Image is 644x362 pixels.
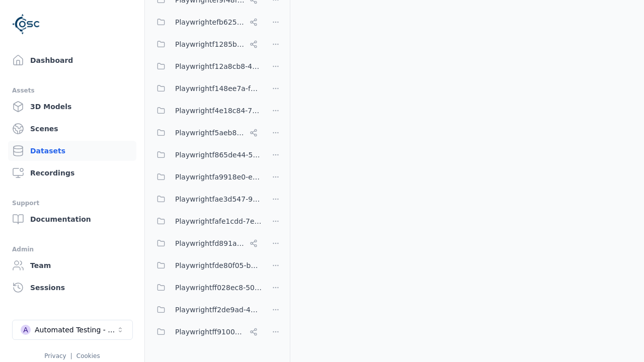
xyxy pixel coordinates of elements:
a: Privacy [44,352,66,359]
button: Playwrightfa9918e0-e6c7-48e0-9ade-ec9b0f0d9008 [151,167,262,187]
a: Recordings [8,163,136,183]
a: Documentation [8,209,136,229]
div: Support [12,197,132,209]
span: Playwrightff2de9ad-4338-48c0-bd04-efed0ef8cbf4 [175,304,262,316]
a: Datasets [8,141,136,161]
span: Playwrightefb6251a-f72e-4cb7-bc11-185fbdc8734c [175,16,246,28]
button: Playwrightfd891aa9-817c-4b53-b4a5-239ad8786b13 [151,233,262,253]
button: Playwrightff2de9ad-4338-48c0-bd04-efed0ef8cbf4 [151,300,262,320]
span: | [70,352,72,359]
button: Playwrightf5aeb831-9105-46b5-9a9b-c943ac435ad3 [151,123,262,143]
span: Playwrightf865de44-5a3a-4288-a605-65bfd134d238 [175,149,262,161]
div: Automated Testing - Playwright [35,325,116,335]
div: A [21,325,31,335]
div: Admin [12,243,132,255]
a: Dashboard [8,50,136,70]
button: Playwrightfde80f05-b70d-4104-ad1c-b71865a0eedf [151,255,262,276]
img: Logo [12,10,40,38]
div: Assets [12,84,132,97]
a: Team [8,255,136,276]
span: Playwrightfde80f05-b70d-4104-ad1c-b71865a0eedf [175,259,262,271]
a: Cookies [76,352,100,359]
span: Playwrightf12a8cb8-44f5-4bf0-b292-721ddd8e7e42 [175,60,262,72]
button: Playwrightf865de44-5a3a-4288-a605-65bfd134d238 [151,145,262,165]
span: Playwrightfafe1cdd-7eb2-4390-bfe1-ed4773ecffac [175,215,262,227]
span: Playwrightff910033-c297-413c-9627-78f34a067480 [175,326,246,338]
a: 3D Models [8,97,136,117]
span: Playwrightf148ee7a-f6f0-478b-8659-42bd4a5eac88 [175,82,262,95]
span: Playwrightf1285bef-0e1f-4916-a3c2-d80ed4e692e1 [175,38,246,50]
button: Playwrightf148ee7a-f6f0-478b-8659-42bd4a5eac88 [151,78,262,99]
button: Select a workspace [12,320,133,340]
button: Playwrightff028ec8-50e9-4dd8-81bd-941bca1e104f [151,278,262,298]
button: Playwrightf4e18c84-7c7e-4c28-bfa4-7be69262452c [151,101,262,121]
span: Playwrightfd891aa9-817c-4b53-b4a5-239ad8786b13 [175,237,246,249]
button: Playwrightf12a8cb8-44f5-4bf0-b292-721ddd8e7e42 [151,56,262,76]
button: Playwrightf1285bef-0e1f-4916-a3c2-d80ed4e692e1 [151,34,262,54]
button: Playwrightefb6251a-f72e-4cb7-bc11-185fbdc8734c [151,12,262,32]
a: Scenes [8,119,136,139]
span: Playwrightfae3d547-9354-4b34-ba80-334734bb31d4 [175,193,262,205]
button: Playwrightfae3d547-9354-4b34-ba80-334734bb31d4 [151,189,262,209]
button: Playwrightfafe1cdd-7eb2-4390-bfe1-ed4773ecffac [151,211,262,231]
a: Sessions [8,278,136,298]
span: Playwrightff028ec8-50e9-4dd8-81bd-941bca1e104f [175,282,262,294]
span: Playwrightfa9918e0-e6c7-48e0-9ade-ec9b0f0d9008 [175,171,262,183]
button: Playwrightff910033-c297-413c-9627-78f34a067480 [151,322,262,342]
span: Playwrightf4e18c84-7c7e-4c28-bfa4-7be69262452c [175,105,262,117]
span: Playwrightf5aeb831-9105-46b5-9a9b-c943ac435ad3 [175,127,246,139]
